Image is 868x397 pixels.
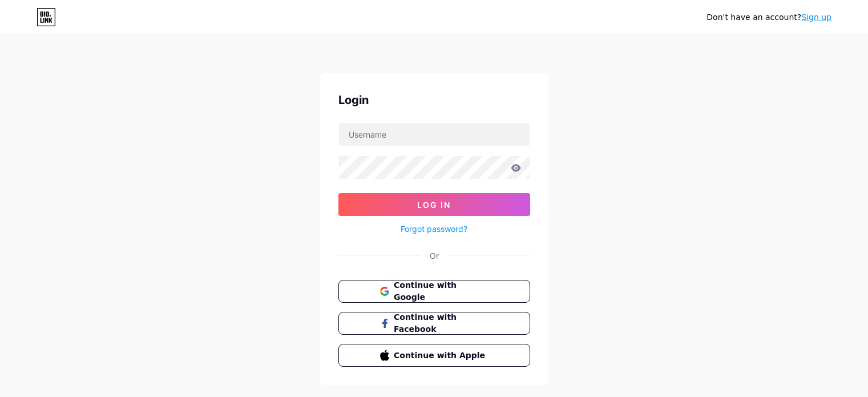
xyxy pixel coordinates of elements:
[394,350,488,362] span: Continue with Apple
[706,11,831,23] div: Don't have an account?
[430,250,439,262] div: Or
[338,280,530,303] button: Continue with Google
[338,193,530,216] button: Log In
[338,312,530,335] button: Continue with Facebook
[394,311,488,335] span: Continue with Facebook
[338,344,530,367] button: Continue with Apple
[339,123,530,146] input: Username
[401,223,467,235] a: Forgot password?
[801,13,831,22] a: Sign up
[394,279,488,303] span: Continue with Google
[338,91,530,109] div: Login
[417,200,451,210] span: Log In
